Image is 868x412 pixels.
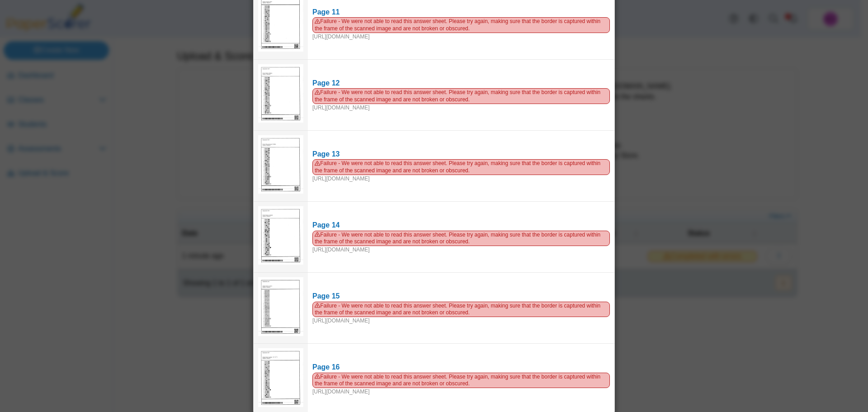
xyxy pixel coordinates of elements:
[312,302,610,325] div: [URL][DOMAIN_NAME]
[312,302,610,317] span: Failure - We were not able to read this answer sheet. Please try again, making sure that the bord...
[308,145,614,187] a: Page 13 Failure - We were not able to read this answer sheet. Please try again, making sure that ...
[308,358,614,400] a: Page 16 Failure - We were not able to read this answer sheet. Please try again, making sure that ...
[308,287,614,329] a: Page 15 Failure - We were not able to read this answer sheet. Please try again, making sure that ...
[258,277,303,336] img: bu_2565_REFy9U9wBMRqJHyB_2025-10-07_16-31-37.pdf_pg_15.jpg
[312,88,610,104] span: Failure - We were not able to read this answer sheet. Please try again, making sure that the bord...
[258,348,303,407] img: bu_2565_REFy9U9wBMRqJHyB_2025-10-07_16-31-37.pdf_pg_16.jpg
[312,231,610,246] span: Failure - We were not able to read this answer sheet. Please try again, making sure that the bord...
[312,362,610,372] div: Page 16
[312,17,610,40] div: [URL][DOMAIN_NAME]
[312,78,610,88] div: Page 12
[308,216,614,258] a: Page 14 Failure - We were not able to read this answer sheet. Please try again, making sure that ...
[312,231,610,254] div: [URL][DOMAIN_NAME]
[312,149,610,159] div: Page 13
[308,3,614,45] a: Page 11 Failure - We were not able to read this answer sheet. Please try again, making sure that ...
[312,88,610,111] div: [URL][DOMAIN_NAME]
[312,291,610,301] div: Page 15
[312,220,610,230] div: Page 14
[312,373,610,396] div: [URL][DOMAIN_NAME]
[308,74,614,116] a: Page 12 Failure - We were not able to read this answer sheet. Please try again, making sure that ...
[312,159,610,182] div: [URL][DOMAIN_NAME]
[312,17,610,33] span: Failure - We were not able to read this answer sheet. Please try again, making sure that the bord...
[312,373,610,388] span: Failure - We were not able to read this answer sheet. Please try again, making sure that the bord...
[258,64,303,123] img: bu_2565_REFy9U9wBMRqJHyB_2025-10-07_16-31-37.pdf_pg_12.jpg
[258,135,303,194] img: bu_2565_REFy9U9wBMRqJHyB_2025-10-07_16-31-37.pdf_pg_13.jpg
[312,7,610,17] div: Page 11
[312,159,610,175] span: Failure - We were not able to read this answer sheet. Please try again, making sure that the bord...
[258,206,303,265] img: bu_2565_REFy9U9wBMRqJHyB_2025-10-07_16-31-37.pdf_pg_14.jpg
